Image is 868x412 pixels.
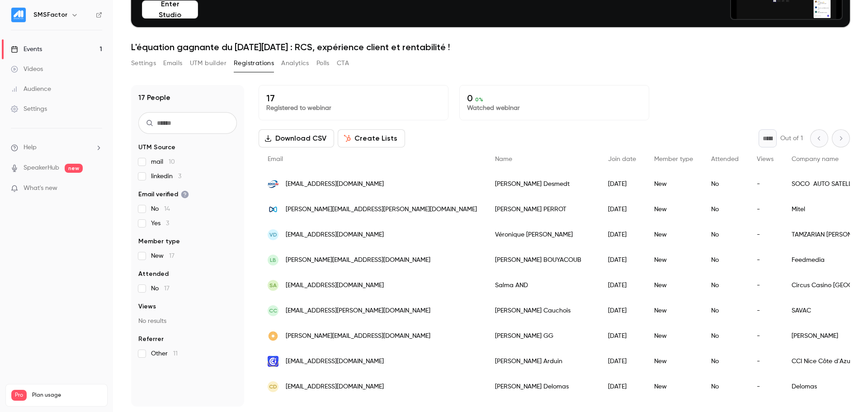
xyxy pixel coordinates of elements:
[270,256,276,264] span: LB
[702,247,748,273] div: No
[645,273,702,298] div: New
[780,134,803,143] p: Out of 1
[645,298,702,323] div: New
[748,374,783,399] div: -
[24,184,57,193] span: What's new
[486,374,599,399] div: [PERSON_NAME] Delomas
[486,298,599,323] div: [PERSON_NAME] Cauchois
[599,374,645,399] div: [DATE]
[702,197,748,222] div: No
[757,156,774,162] span: Views
[169,253,175,259] span: 17
[748,171,783,197] div: -
[151,204,170,213] span: No
[702,374,748,399] div: No
[599,171,645,197] div: [DATE]
[608,156,636,162] span: Join date
[748,247,783,273] div: -
[495,156,512,162] span: Name
[164,285,170,292] span: 17
[166,220,169,227] span: 3
[11,85,51,94] div: Audience
[792,156,839,162] span: Company name
[702,222,748,247] div: No
[486,349,599,374] div: [PERSON_NAME] Arduin
[599,298,645,323] div: [DATE]
[138,143,237,358] section: facet-groups
[11,104,47,114] div: Settings
[286,357,384,366] span: [EMAIL_ADDRESS][DOMAIN_NAME]
[702,323,748,349] div: No
[599,273,645,298] div: [DATE]
[163,56,182,71] button: Emails
[748,197,783,222] div: -
[268,356,278,367] img: cote-azur.cci.fr
[748,349,783,374] div: -
[138,92,170,103] h1: 17 People
[234,56,274,71] button: Registrations
[486,197,599,222] div: [PERSON_NAME] PERROT
[11,8,26,22] img: SMSFactor
[138,237,180,246] span: Member type
[138,335,164,344] span: Referrer
[486,247,599,273] div: [PERSON_NAME] BOUYACOUB
[65,164,83,173] span: new
[138,190,189,199] span: Email verified
[475,96,483,103] span: 0 %
[91,185,102,193] iframe: Noticeable Trigger
[11,143,102,152] li: help-dropdown-opener
[131,42,850,52] h1: L'équation gagnante du [DATE][DATE] : RCS, expérience client et rentabilité !
[645,222,702,247] div: New
[169,159,175,165] span: 10
[486,273,599,298] div: Salma AND
[286,306,430,316] span: [EMAIL_ADDRESS][PERSON_NAME][DOMAIN_NAME]
[467,104,642,113] p: Watched webinar
[286,281,384,290] span: [EMAIL_ADDRESS][DOMAIN_NAME]
[269,231,277,239] span: VD
[269,307,277,315] span: CC
[266,93,441,104] p: 17
[286,180,384,189] span: [EMAIL_ADDRESS][DOMAIN_NAME]
[33,10,67,19] h6: SMSFactor
[178,173,181,180] span: 3
[151,284,170,293] span: No
[599,222,645,247] div: [DATE]
[173,350,178,357] span: 11
[748,222,783,247] div: -
[748,323,783,349] div: -
[269,281,277,289] span: SA
[645,197,702,222] div: New
[599,349,645,374] div: [DATE]
[268,156,283,162] span: Email
[24,163,59,173] a: SpeakerHub
[286,230,384,240] span: [EMAIL_ADDRESS][DOMAIN_NAME]
[338,129,405,147] button: Create Lists
[337,56,349,71] button: CTA
[645,247,702,273] div: New
[486,222,599,247] div: Véronique [PERSON_NAME]
[259,129,334,147] button: Download CSV
[190,56,226,71] button: UTM builder
[286,382,384,392] span: [EMAIL_ADDRESS][DOMAIN_NAME]
[486,171,599,197] div: [PERSON_NAME] Desmedt
[164,206,170,212] span: 14
[645,323,702,349] div: New
[748,273,783,298] div: -
[151,219,169,228] span: Yes
[599,197,645,222] div: [DATE]
[286,205,477,214] span: [PERSON_NAME][EMAIL_ADDRESS][PERSON_NAME][DOMAIN_NAME]
[138,270,169,279] span: Attended
[702,273,748,298] div: No
[32,392,102,399] span: Plan usage
[151,157,175,166] span: mail
[266,104,441,113] p: Registered to webinar
[748,298,783,323] div: -
[138,317,237,326] p: No results
[702,171,748,197] div: No
[138,143,175,152] span: UTM Source
[24,143,37,152] span: Help
[467,93,642,104] p: 0
[142,0,198,19] button: Enter Studio
[131,56,156,71] button: Settings
[316,56,330,71] button: Polls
